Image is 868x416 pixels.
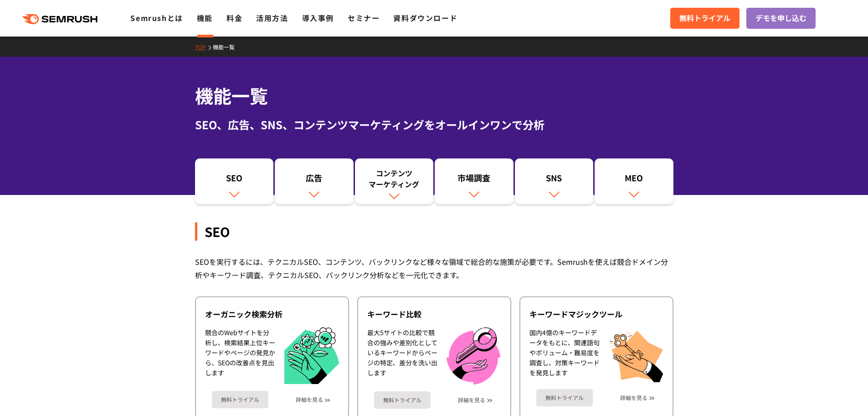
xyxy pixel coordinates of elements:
[595,158,673,204] a: MEO
[355,158,434,204] a: コンテンツマーケティング
[435,158,514,204] a: 市場調査
[213,43,241,51] a: 機能一覧
[529,309,663,320] div: キーワードマジックツール
[284,327,339,384] img: オーガニック検索分析
[670,8,740,29] a: 無料トライアル
[609,327,663,382] img: キーワードマジックツール
[212,391,268,408] a: 無料トライアル
[519,172,589,188] div: SNS
[393,12,457,23] a: 資料ダウンロード
[439,172,509,188] div: 市場調査
[195,158,274,204] a: SEO
[130,12,183,23] a: Semrushとは
[195,222,673,241] div: SEO
[599,172,669,188] div: MEO
[200,172,269,188] div: SEO
[447,327,500,384] img: キーワード比較
[360,168,429,190] div: コンテンツ マーケティング
[195,82,673,109] h1: 機能一覧
[296,396,323,403] a: 詳細を見る
[755,12,806,24] span: デモを申し込む
[374,391,431,409] a: 無料トライアル
[536,389,593,406] a: 無料トライアル
[205,309,339,320] div: オーガニック検索分析
[367,309,501,320] div: キーワード比較
[529,327,600,382] div: 国内4億のキーワードデータをもとに、関連語句やボリューム・難易度を調査し、対策キーワードを発見します
[679,12,730,24] span: 無料トライアル
[195,43,213,51] a: TOP
[256,12,288,23] a: 活用方法
[458,397,485,403] a: 詳細を見る
[279,172,349,188] div: 広告
[620,395,647,401] a: 詳細を見る
[348,12,380,23] a: セミナー
[197,12,213,23] a: 機能
[367,327,437,384] div: 最大5サイトの比較で競合の強みや差別化としているキーワードからページの特定、差分を洗い出します
[275,158,354,204] a: 広告
[302,12,334,23] a: 導入事例
[746,8,816,29] a: デモを申し込む
[195,255,673,282] div: SEOを実行するには、テクニカルSEO、コンテンツ、バックリンクなど様々な領域で総合的な施策が必要です。Semrushを使えば競合ドメイン分析やキーワード調査、テクニカルSEO、バックリンク分析...
[205,327,275,384] div: 競合のWebサイトを分析し、検索結果上位キーワードやページの発見から、SEOの改善点を見出します
[515,158,594,204] a: SNS
[195,116,673,133] div: SEO、広告、SNS、コンテンツマーケティングをオールインワンで分析
[226,12,242,23] a: 料金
